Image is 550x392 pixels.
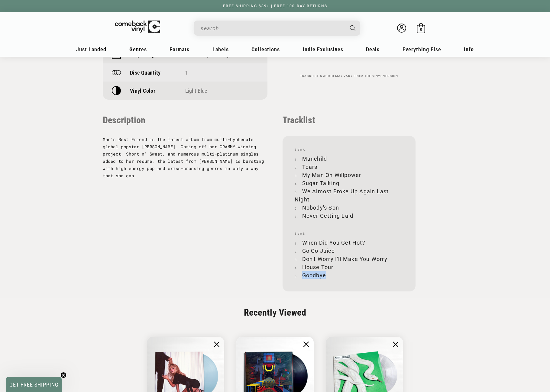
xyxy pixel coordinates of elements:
p: Man's Best Friend is the latest album from multi-hyphenate global popstar [PERSON_NAME]. Coming o... [103,136,267,179]
span: Just Landed [76,46,106,53]
span: Formats [170,46,189,53]
p: Tracklist [283,115,416,125]
span: Indie Exclusives [303,46,343,53]
li: We Almost Broke Up Again Last Night [295,187,403,204]
button: Close teaser [60,372,66,378]
span: Side B [295,232,403,236]
button: Search [345,21,361,36]
span: Collections [251,46,280,53]
span: Deals [366,46,380,53]
li: My Man On Willpower [295,171,403,179]
div: GET FREE SHIPPINGClose teaser [6,377,62,392]
span: Side A [295,148,403,152]
img: close.png [214,342,219,347]
li: Manchild [295,155,403,163]
li: Go Go Juice [295,247,403,255]
a: FREE SHIPPING $89+ | FREE 100-DAY RETURNS [217,4,333,8]
span: Labels [212,46,229,53]
span: GET FREE SHIPPING [9,381,59,388]
li: Nobody's Son [295,204,403,212]
p: Tracklist & audio may vary from the vinyl version [283,74,416,78]
p: Vinyl Color [130,88,155,94]
li: Goodbye [295,271,403,279]
li: House Tour [295,263,403,271]
span: 0 [420,27,422,32]
li: Tears [295,163,403,171]
p: Disc Quantity [130,69,161,76]
li: Never Getting Laid [295,212,403,220]
div: Search [194,21,360,36]
li: Sugar Talking [295,179,403,187]
img: close.png [393,342,398,347]
li: When Did You Get Hot? [295,239,403,247]
input: When autocomplete results are available use up and down arrows to review and enter to select [201,22,344,34]
span: Everything Else [403,46,441,53]
li: Don't Worry I'll Make You Worry [295,255,403,263]
span: Light Blue [185,88,207,94]
p: Description [103,115,267,125]
span: Info [464,46,474,53]
img: close.png [303,342,309,347]
span: Genres [129,46,147,53]
span: 1 [185,69,188,76]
